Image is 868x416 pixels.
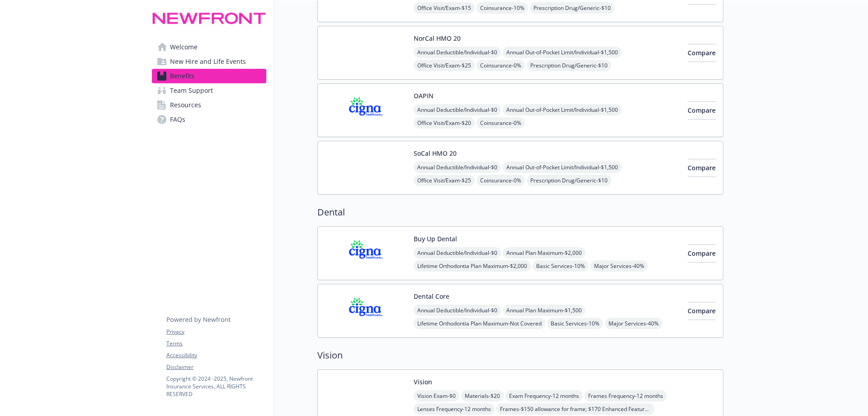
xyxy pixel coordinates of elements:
h2: Dental [317,206,723,219]
p: Copyright © 2024 - 2025 , Newfront Insurance Services, ALL RIGHTS RESERVED [166,375,266,398]
span: Office Visit/Exam - $15 [414,2,475,14]
a: Team Support [152,83,266,98]
button: Compare [688,302,716,320]
span: Annual Deductible/Individual - $0 [414,247,501,258]
button: Compare [688,244,716,263]
span: Frames Frequency - 12 months [585,390,667,402]
span: Basic Services - 10% [533,260,589,272]
span: Vision Exam - $0 [414,390,459,402]
img: CIGNA carrier logo [325,234,406,273]
span: Annual Deductible/Individual - $0 [414,162,501,173]
span: Major Services - 40% [590,260,648,272]
span: Lifetime Orthodontia Plan Maximum - $2,000 [414,260,531,272]
span: Lifetime Orthodontia Plan Maximum - Not Covered [414,318,545,329]
button: Compare [688,101,716,120]
span: Materials - $20 [461,390,504,402]
a: Welcome [152,40,266,54]
span: Coinsurance - 0% [476,175,525,186]
img: Kaiser Permanente Insurance Company carrier logo [325,148,406,187]
span: Prescription Drug/Generic - $10 [530,2,614,14]
span: Compare [688,163,716,172]
span: Office Visit/Exam - $25 [414,175,475,186]
a: Privacy [166,328,266,336]
span: Annual Plan Maximum - $1,500 [503,305,585,316]
button: OAPIN [414,91,434,100]
img: Vision Service Plan carrier logo [325,377,406,416]
span: Coinsurance - 10% [476,2,528,14]
span: Office Visit/Exam - $20 [414,117,475,129]
span: Annual Deductible/Individual - $0 [414,305,501,316]
span: Team Support [170,83,213,98]
button: SoCal HMO 20 [414,148,457,158]
span: Compare [688,106,716,115]
span: Lenses Frequency - 12 months [414,403,495,415]
span: Coinsurance - 0% [476,60,525,71]
a: Benefits [152,69,266,83]
span: Annual Deductible/Individual - $0 [414,47,501,58]
span: Frames - $150 allowance for frame; $170 Enhanced Featured Frame Brands allowance; 20% savings on ... [496,403,655,415]
a: New Hire and Life Events [152,54,266,69]
span: Prescription Drug/Generic - $10 [527,60,611,71]
span: Compare [688,48,716,57]
button: Compare [688,44,716,62]
span: Exam Frequency - 12 months [505,390,583,402]
a: Disclaimer [166,363,266,371]
span: Annual Out-of-Pocket Limit/Individual - $1,500 [503,47,622,58]
button: Dental Core [414,292,449,301]
img: CIGNA carrier logo [325,91,406,129]
span: Coinsurance - 0% [476,117,525,129]
button: Vision [414,377,432,387]
span: New Hire and Life Events [170,54,246,69]
img: CIGNA carrier logo [325,292,406,330]
h2: Vision [317,349,723,362]
span: Annual Out-of-Pocket Limit/Individual - $1,500 [503,162,622,173]
span: Annual Deductible/Individual - $0 [414,104,501,115]
span: Annual Out-of-Pocket Limit/Individual - $1,500 [503,104,622,115]
span: Compare [688,249,716,258]
a: Resources [152,98,266,112]
button: Compare [688,159,716,177]
button: NorCal HMO 20 [414,33,461,43]
span: Compare [688,306,716,315]
span: Welcome [170,40,198,54]
span: Annual Plan Maximum - $2,000 [503,247,585,258]
span: Resources [170,98,201,112]
span: Basic Services - 10% [547,318,603,329]
button: Buy Up Dental [414,234,457,244]
img: Kaiser Permanente Insurance Company carrier logo [325,33,406,72]
a: Accessibility [166,351,266,359]
span: FAQs [170,112,185,127]
span: Office Visit/Exam - $25 [414,60,475,71]
a: Terms [166,339,266,348]
a: FAQs [152,112,266,127]
span: Major Services - 40% [605,318,662,329]
span: Benefits [170,69,194,83]
span: Prescription Drug/Generic - $10 [527,175,611,186]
